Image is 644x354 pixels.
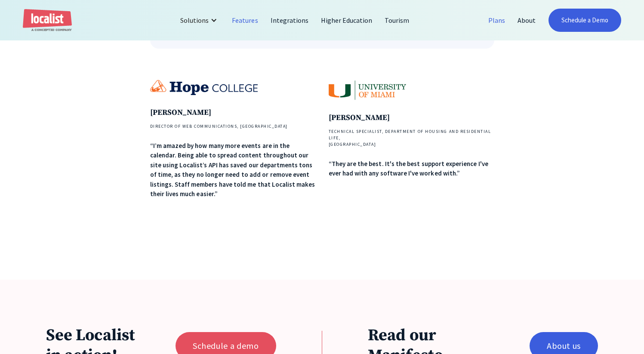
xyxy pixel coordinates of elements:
a: Features [226,10,264,31]
img: University of Miami logo [329,80,406,100]
a: Integrations [265,10,315,31]
div: “I’m amazed by how many more events are in the calendar. Being able to spread content throughout ... [150,141,316,199]
strong: [PERSON_NAME] [329,113,390,123]
div: Solutions [180,15,209,25]
a: Schedule a Demo [548,9,621,32]
img: Hope College logo [150,80,258,95]
a: Higher Education [315,10,379,31]
div: “They are the best. It's the best support experience I've ever had with any software I've worked ... [329,159,494,179]
h4: TECHNICAL SPECIALIST, DEPARTMENT OF HOUSING AND RESIDENTIAL LIFE, [GEOGRAPHIC_DATA] [329,128,494,148]
strong: [PERSON_NAME] [150,108,211,117]
h4: DIRECTOR OF WEB COMMUNICATIONS, [GEOGRAPHIC_DATA] [150,123,316,129]
a: home [23,9,72,32]
a: About [512,10,542,31]
div: Solutions [174,10,226,31]
a: Plans [482,10,512,31]
a: Tourism [379,10,416,31]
